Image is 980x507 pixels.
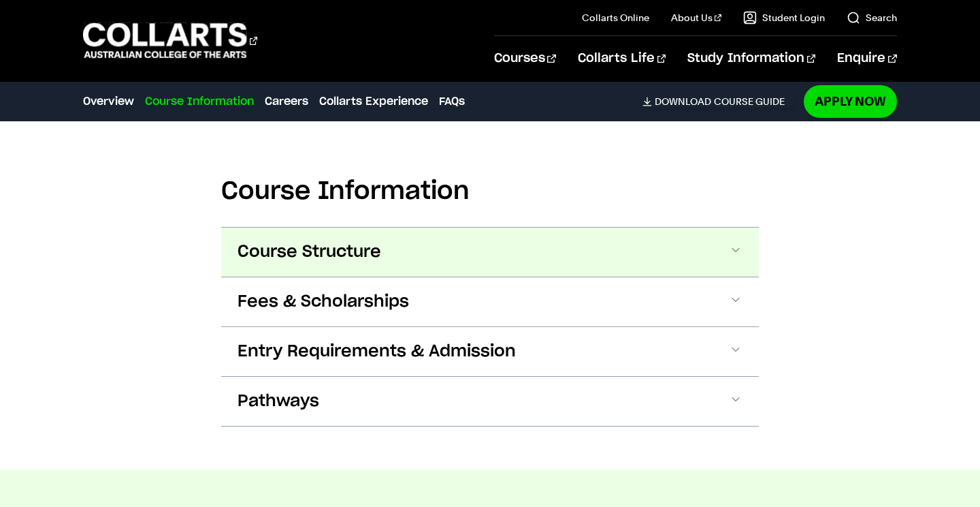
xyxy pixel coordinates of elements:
[642,95,796,108] a: DownloadCourse Guide
[145,93,254,110] a: Course Information
[837,36,896,81] a: Enquire
[687,36,815,81] a: Study Information
[655,95,711,108] span: Download
[238,390,319,412] span: Pathways
[671,11,721,25] a: About Us
[847,11,897,25] a: Search
[494,36,556,81] a: Courses
[221,277,759,326] button: Fees & Scholarships
[238,341,516,363] span: Entry Requirements & Admission
[265,93,308,110] a: Careers
[221,327,759,376] button: Entry Requirements & Admission
[83,93,134,110] a: Overview
[743,11,825,25] a: Student Login
[221,377,759,426] button: Pathways
[83,21,257,60] div: Go to homepage
[319,93,428,110] a: Collarts Experience
[238,241,381,263] span: Course Structure
[804,85,897,117] a: Apply Now
[439,93,465,110] a: FAQs
[221,228,759,277] button: Course Structure
[578,36,666,81] a: Collarts Life
[221,176,759,206] h2: Course Information
[582,11,649,25] a: Collarts Online
[238,291,409,313] span: Fees & Scholarships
